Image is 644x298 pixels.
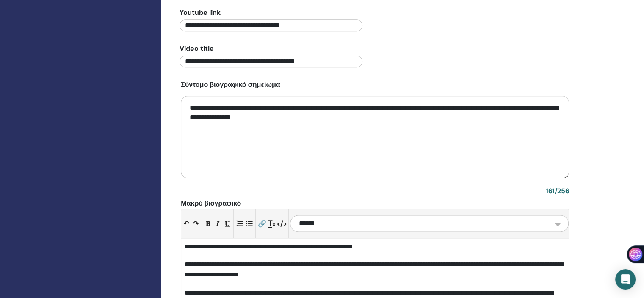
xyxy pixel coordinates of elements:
[181,80,280,90] span: Σύντομο βιογραφικό σημείωμα
[223,217,232,230] button: 𝐔
[235,217,245,230] button: Numbered list
[181,217,191,230] button: ↶
[203,217,213,230] button: 𝐁
[180,8,221,18] span: Youtube link
[615,269,636,290] div: Open Intercom Messenger
[213,217,223,230] button: 𝑰
[181,187,569,195] p: 161 / 256
[267,217,276,230] button: T̲ₓ
[191,217,201,230] button: ↷
[225,219,230,228] span: 𝐔
[276,217,287,230] button: </>
[245,217,254,230] button: Bullet list
[180,44,214,54] span: Video title
[181,198,241,209] span: Μακρύ βιογραφικό
[257,217,267,230] button: 🔗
